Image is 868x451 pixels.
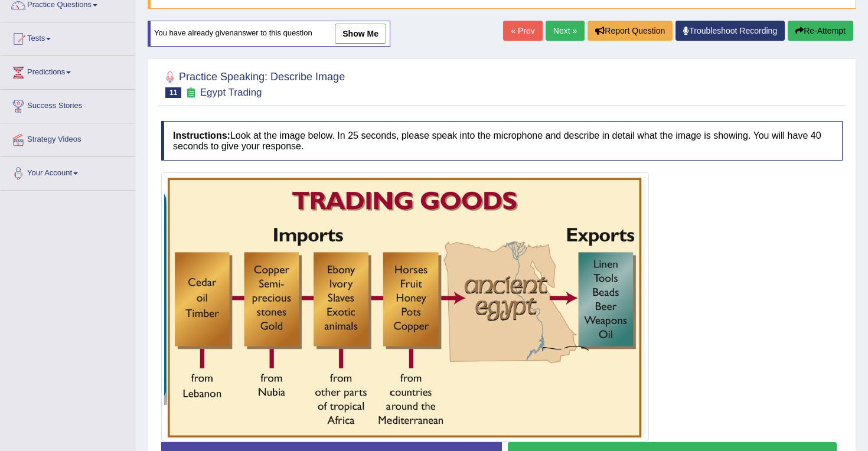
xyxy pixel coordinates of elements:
span: 11 [165,87,181,98]
a: Success Stories [1,90,135,119]
a: Tests [1,22,135,52]
a: Next » [546,21,585,41]
a: Strategy Videos [1,123,135,153]
small: Egypt Trading [200,87,262,98]
h4: Look at the image below. In 25 seconds, please speak into the microphone and describe in detail w... [161,121,843,161]
a: Predictions [1,56,135,86]
button: Re-Attempt [788,21,853,41]
a: show me [335,24,386,44]
small: Exam occurring question [184,87,197,99]
b: Instructions: [173,130,230,140]
a: Troubleshoot Recording [676,21,785,41]
a: « Prev [503,21,542,41]
button: Report Question [588,21,673,41]
h2: Practice Speaking: Describe Image [161,68,345,98]
div: You have already given answer to this question [148,21,390,47]
a: Your Account [1,157,135,187]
